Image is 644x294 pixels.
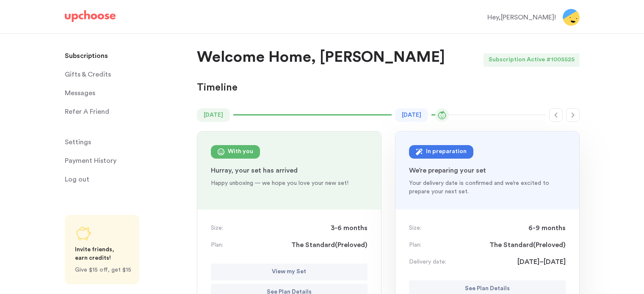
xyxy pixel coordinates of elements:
[65,215,139,284] a: Share UpChoose
[211,264,368,280] button: View my Set
[228,147,253,157] div: With you
[517,257,566,267] span: [DATE]–[DATE]
[409,179,566,196] p: Your delivery date is confirmed and we’re excited to prepare your next set.
[546,53,580,67] div: # 1005525
[65,152,116,169] p: Payment History
[409,224,421,232] p: Size:
[272,267,306,277] p: View my Set
[65,47,108,64] p: Subscriptions
[211,241,223,249] p: Plan:
[426,147,467,157] div: In preparation
[211,179,368,187] p: Happy unboxing — we hope you love your new set!
[197,47,445,68] p: Welcome Home, [PERSON_NAME]
[65,103,187,120] a: Refer A Friend
[65,103,109,120] p: Refer A Friend
[487,12,556,22] div: Hey, [PERSON_NAME] !
[65,134,187,151] a: Settings
[291,240,368,250] span: The Standard ( Preloved )
[65,152,187,169] a: Payment History
[197,81,238,95] p: Timeline
[409,241,421,249] p: Plan:
[65,171,89,188] span: Log out
[65,47,187,64] a: Subscriptions
[489,240,566,250] span: The Standard ( Preloved )
[65,66,187,83] a: Gifts & Credits
[409,258,446,266] p: Delivery date:
[484,53,546,67] div: Subscription Active
[331,223,368,233] span: 3-6 months
[65,10,116,26] a: UpChoose
[65,134,91,151] span: Settings
[65,85,187,102] a: Messages
[65,85,95,102] span: Messages
[197,108,230,122] time: [DATE]
[65,171,187,188] a: Log out
[528,223,566,233] span: 6-9 months
[211,165,368,176] p: Hurray, your set has arrived
[65,66,111,83] span: Gifts & Credits
[409,165,566,176] p: We’re preparing your set
[465,284,510,294] p: See Plan Details
[395,108,428,122] time: [DATE]
[65,10,116,22] img: UpChoose
[211,224,223,232] p: Size:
